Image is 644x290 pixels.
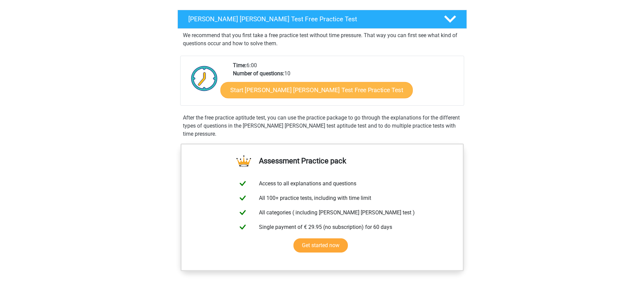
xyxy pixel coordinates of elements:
[233,70,284,77] b: Number of questions:
[180,114,464,138] div: After the free practice aptitude test, you can use the practice package to go through the explana...
[233,62,246,69] b: Time:
[228,61,463,105] div: 6:00 10
[183,31,461,48] p: We recommend that you first take a free practice test without time pressure. That way you can fir...
[293,238,348,253] a: Get started now
[188,15,433,23] h4: [PERSON_NAME] [PERSON_NAME] Test Free Practice Test
[220,82,413,98] a: Start [PERSON_NAME] [PERSON_NAME] Test Free Practice Test
[187,61,221,95] img: Clock
[175,10,470,29] a: [PERSON_NAME] [PERSON_NAME] Test Free Practice Test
